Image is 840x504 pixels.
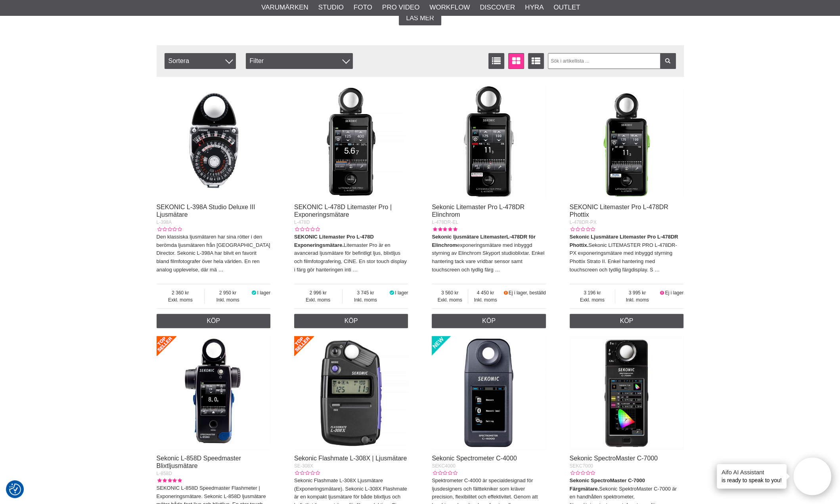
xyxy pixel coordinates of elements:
[548,53,676,69] input: Sök i artikellista ...
[570,226,595,233] div: Kundbetyg: 0
[294,463,313,469] span: SE-308X
[432,85,546,199] img: Sekonic Litemaster Pro L-478DR Elinchrom
[570,314,684,328] a: Köp
[570,220,597,225] span: L-478DR-PX
[432,296,468,304] span: Exkl. moms
[251,290,257,296] i: I lager
[294,85,408,199] img: SEKONIC L-478D Litemaster Pro | Exponeringsmätare
[553,2,580,13] a: Outlet
[570,233,684,274] p: Sekonic LITEMASTER PRO L-478DR-PX exponeringsmätare med inbyggd styrning Phottix Strato II. Enkel...
[343,289,389,296] span: 3 745
[205,289,251,296] span: 2 950
[246,53,353,69] div: Filter
[432,234,506,240] strong: Sekonic ljusmätare Litemaster
[157,471,172,476] span: L-858D
[528,53,544,69] a: Utökad listvisning
[354,2,372,13] a: Foto
[660,53,676,69] a: Filtrera
[570,336,684,450] img: Sekonic SpectroMaster C-7000
[294,220,310,225] span: L-478D
[157,220,172,225] span: L-398A
[432,463,455,469] span: SEKC4000
[654,267,660,273] a: …
[432,470,457,477] div: Kundbetyg: 0
[615,296,659,304] span: Inkl. moms
[294,470,320,477] div: Kundbetyg: 0
[570,234,678,248] strong: Sekonic Ljusmätare Litemaster Pro L-478DR Phottix.
[388,290,395,296] i: I lager
[503,290,509,296] i: Beställd
[9,483,21,495] img: Revisit consent button
[468,296,503,304] span: Inkl. moms
[480,2,515,13] a: Discover
[432,226,457,233] div: Kundbetyg: 5.00
[432,204,524,218] a: Sekonic Litemaster Pro L-478DR Elinchrom
[432,233,546,274] p: exponeringsmätare med inbyggd styrning av Elinchrom Skyport studioblixtar. Enkel hantering tack v...
[570,455,658,462] a: Sekonic SpectroMaster C-7000
[525,2,543,13] a: Hyra
[495,267,500,273] a: …
[261,2,308,13] a: Varumärken
[257,290,270,296] span: I lager
[294,226,320,233] div: Kundbetyg: 0
[157,233,271,274] p: Den klassiska ljusmätaren har sina rötter i den berömda ljusmätaren från [GEOGRAPHIC_DATA] Direct...
[717,464,786,489] div: is ready to speak to you!
[659,290,665,296] i: Ej i lager
[157,314,271,328] a: Köp
[294,204,392,218] a: SEKONIC L-478D Litemaster Pro | Exponeringsmätare
[294,314,408,328] a: Köp
[294,296,342,304] span: Exkl. moms
[432,234,536,248] strong: L-478DR för Elinchrom
[9,482,21,496] button: Samtyckesinställningar
[294,234,374,248] strong: SEKONIC Litemaster Pro L-478D Exponeringsmätare.
[615,289,659,296] span: 3 995
[294,289,342,296] span: 2 996
[665,290,683,296] span: Ej i lager
[570,289,615,296] span: 3 196
[488,53,504,69] a: Listvisning
[570,85,684,199] img: SEKONIC Litemaster Pro L-478DR Phottix
[157,477,182,484] div: Kundbetyg: 5.00
[429,2,470,13] a: Workflow
[432,289,468,296] span: 3 560
[432,220,458,225] span: L-478DR-EL
[352,267,358,273] a: …
[432,314,546,328] a: Köp
[395,290,408,296] span: I lager
[318,2,344,13] a: Studio
[157,289,205,296] span: 2 360
[570,296,615,304] span: Exkl. moms
[570,204,668,218] a: SEKONIC Litemaster Pro L-478DR Phottix
[432,336,546,450] img: Sekonic Spectrometer C-4000
[508,53,524,69] a: Fönstervisning
[294,233,408,274] p: Litemaster Pro är en avancerad ljusmätare för befintligt ljus, blixtljus och filmfotografering, C...
[157,455,241,469] a: Sekonic L-858D Speedmaster Blixtljusmätare
[432,455,517,462] a: Sekonic Spectrometer C-4000
[382,2,419,13] a: Pro Video
[294,336,408,450] img: Sekonic Flashmate L-308X | Ljusmätare
[721,468,782,476] h4: Aifo AI Assistant
[157,336,271,450] img: Sekonic L-858D Speedmaster Blixtljusmätare
[165,53,236,69] span: Sortera
[468,289,503,296] span: 4 450
[218,267,224,273] a: …
[294,455,407,462] a: Sekonic Flashmate L-308X | Ljusmätare
[157,296,205,304] span: Exkl. moms
[570,463,593,469] span: SEKC7000
[343,296,389,304] span: Inkl. moms
[570,470,595,477] div: Kundbetyg: 0
[157,85,271,199] img: SEKONIC L-398A Studio Deluxe III Ljusmätare
[157,204,255,218] a: SEKONIC L-398A Studio Deluxe III Ljusmätare
[509,290,546,296] span: Ej i lager, beställd
[205,296,251,304] span: Inkl. moms
[157,226,182,233] div: Kundbetyg: 0
[406,15,434,22] span: Läs mer
[570,477,645,492] strong: Sekonic SpectroMaster C-7000 Färgmätare.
